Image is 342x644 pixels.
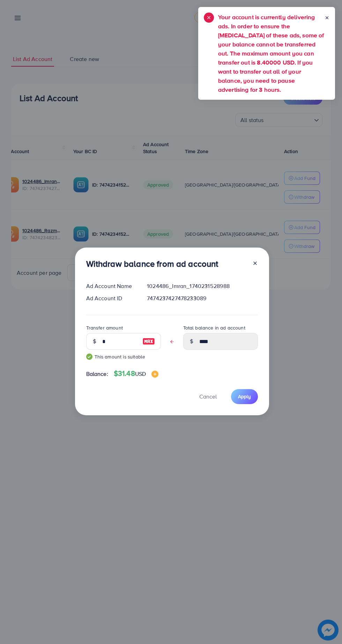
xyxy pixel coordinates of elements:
label: Transfer amount [86,324,123,331]
div: 1024486_Imran_1740231528988 [141,282,263,290]
h5: Your account is currently delivering ads. In order to ensure the [MEDICAL_DATA] of these ads, som... [218,13,325,94]
span: Balance: [86,370,108,378]
img: guide [86,354,92,360]
span: Apply [238,393,251,400]
button: Apply [231,389,258,404]
label: Total balance in ad account [183,324,245,331]
span: Cancel [199,393,217,400]
div: Ad Account ID [81,294,142,302]
div: Ad Account Name [81,282,142,290]
span: USD [135,370,146,378]
img: image [142,337,155,346]
img: image [151,371,158,378]
div: 7474237427478233089 [141,294,263,302]
button: Cancel [191,389,225,404]
h3: Withdraw balance from ad account [86,259,218,269]
small: This amount is suitable [86,353,161,360]
h4: $31.48 [114,369,158,378]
